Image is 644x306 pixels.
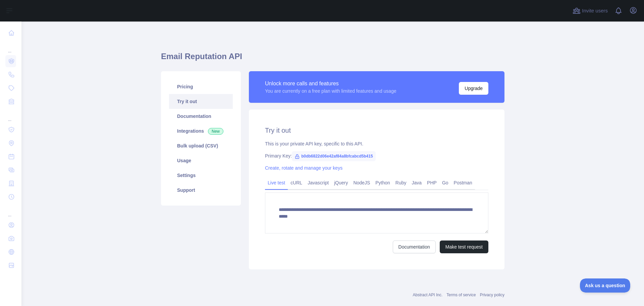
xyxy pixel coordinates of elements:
[480,293,504,297] a: Privacy policy
[161,51,504,67] h1: Email Reputation API
[459,82,488,95] button: Upgrade
[331,177,351,188] a: jQuery
[580,278,631,293] iframe: Toggle Customer Support
[169,153,233,168] a: Usage
[351,177,373,188] a: NodeJS
[265,80,396,88] div: Unlock more calls and features
[409,177,425,188] a: Java
[292,151,375,161] span: b0db6822d06e42af84a8bfcabcd5b415
[446,293,476,297] a: Terms of service
[169,94,233,109] a: Try it out
[265,152,488,159] div: Primary Key:
[208,128,223,135] span: New
[451,177,475,188] a: Postman
[5,40,16,54] div: ...
[265,140,488,147] div: This is your private API key, specific to this API.
[393,241,436,253] a: Documentation
[373,177,393,188] a: Python
[288,177,305,188] a: cURL
[571,5,609,16] button: Invite users
[169,168,233,183] a: Settings
[5,204,16,218] div: ...
[413,293,443,297] a: Abstract API Inc.
[5,109,16,122] div: ...
[439,177,451,188] a: Go
[265,126,488,135] h2: Try it out
[440,241,488,253] button: Make test request
[169,109,233,124] a: Documentation
[265,88,396,94] div: You are currently on a free plan with limited features and usage
[169,138,233,153] a: Bulk upload (CSV)
[305,177,331,188] a: Javascript
[169,124,233,138] a: Integrations New
[582,7,608,15] span: Invite users
[169,79,233,94] a: Pricing
[169,183,233,198] a: Support
[265,165,342,171] a: Create, rotate and manage your keys
[393,177,409,188] a: Ruby
[265,177,288,188] a: Live test
[424,177,439,188] a: PHP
